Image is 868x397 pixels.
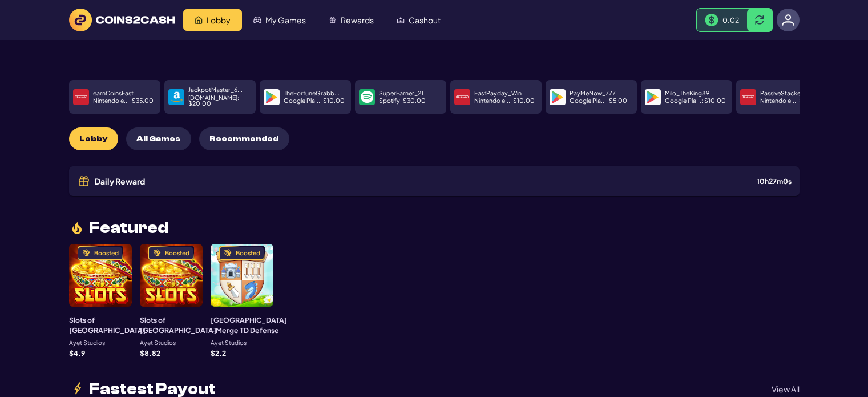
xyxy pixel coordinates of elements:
p: Ayet Studios [69,340,105,346]
p: FastPayday_Win [474,90,522,97]
a: Lobby [183,9,242,31]
p: Spotify : $ 30.00 [379,98,426,104]
h3: Slots of [GEOGRAPHIC_DATA] [69,315,146,336]
p: Nintendo e... : $ 10.00 [474,98,535,104]
img: Cashout [397,16,405,24]
img: lightning [69,381,85,397]
h3: Slots of [GEOGRAPHIC_DATA] [140,315,216,336]
button: All Games [126,127,191,150]
span: All Games [136,134,180,144]
p: PayMeNow_777 [570,90,616,97]
p: $ 8.82 [140,350,160,356]
img: avatar [782,14,794,26]
img: fire [69,220,85,236]
p: Google Pla... : $ 10.00 [284,98,345,104]
span: My Games [265,16,306,24]
p: Google Pla... : $ 5.00 [570,98,627,104]
img: payment icon [456,91,469,103]
span: 0.02 [722,15,739,25]
a: Cashout [385,9,452,31]
div: Boosted [94,250,119,256]
img: Money Bill [705,14,718,27]
p: Google Pla... : $ 10.00 [665,98,726,104]
button: Lobby [69,127,118,150]
span: Lobby [207,16,231,24]
p: earnCoinsFast [93,90,134,97]
span: Recommended [209,134,278,144]
span: Rewards [341,16,374,24]
a: My Games [242,9,317,31]
img: My Games [253,16,261,24]
p: [DOMAIN_NAME] : $ 20.00 [188,95,252,107]
img: Rewards [329,16,337,24]
p: Nintendo e... : $ 35.00 [93,98,154,104]
img: payment icon [75,91,87,103]
span: Daily Reward [95,177,145,185]
img: payment icon [265,91,278,103]
p: Ayet Studios [140,340,176,346]
img: payment icon [551,91,564,103]
span: Cashout [409,16,441,24]
span: Fastest Payout [89,381,216,397]
p: Ayet Studios [211,340,247,346]
a: Rewards [317,9,385,31]
img: Boosted [224,249,232,257]
p: $ 2.2 [211,350,226,356]
p: View All [772,385,800,393]
div: 10 h 27 m 0 s [757,178,792,185]
div: Boosted [236,250,260,256]
h3: [GEOGRAPHIC_DATA] - Merge TD Defense [211,315,287,336]
img: Boosted [153,249,161,257]
img: payment icon [742,91,754,103]
p: JackpotMaster_6... [188,87,243,93]
span: Lobby [79,134,107,144]
p: Milo_TheKing89 [665,90,709,97]
img: payment icon [647,91,659,103]
div: Boosted [165,250,189,256]
img: Boosted [82,249,90,257]
button: Recommended [199,127,289,150]
p: $ 4.9 [69,350,85,356]
span: Featured [89,220,168,236]
p: TheFortuneGrabb... [284,90,340,97]
p: Nintendo e... : $ 10.00 [760,98,821,104]
p: SuperEarner_21 [379,90,423,97]
img: Gift icon [77,174,91,188]
img: payment icon [170,91,183,103]
p: PassiveStackerX [760,90,806,97]
img: payment icon [361,91,373,103]
img: logo text [69,9,175,31]
img: Lobby [195,16,203,24]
